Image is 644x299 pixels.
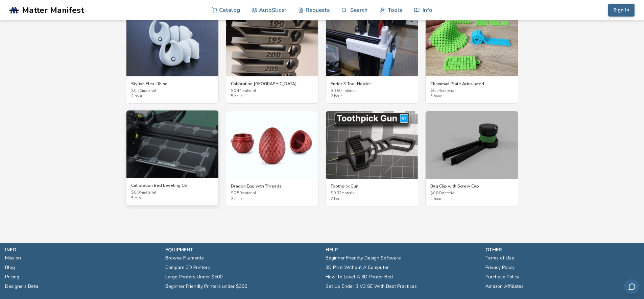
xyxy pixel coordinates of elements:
span: $ 0.04 material [131,191,214,195]
span: 2 hour [331,94,413,99]
img: Dragon Egg with Threads [226,111,318,179]
span: 2 hour [131,94,214,99]
a: Purchase Policy [485,272,519,282]
a: Calibration Bed Leveling 16Calibration Bed Leveling 16$0.04material5 min [126,110,219,206]
a: Blog [5,263,15,272]
span: 5 hour [231,94,313,99]
a: How To Level A 3D Printer Bed [326,272,393,282]
a: Designers Beta [5,282,38,291]
span: $ 0.20 material [131,89,214,93]
a: Set Up Ender 3 V3 SE With Best Practices [326,282,417,291]
span: $ 0.50 material [231,191,313,196]
a: Terms of Use [485,253,514,263]
button: Send feedback via email [624,279,639,294]
a: Bag Clip with Screw CapBag Clip with Screw Cap$0.80material2 hour [425,111,518,206]
p: help [326,246,479,253]
a: Privacy Policy [485,263,515,272]
img: Calibration Temp Tower [226,9,318,76]
a: Browse Filaments [165,253,204,263]
span: $ 0.80 material [430,191,513,196]
span: 5 hour [430,94,513,99]
a: Calibration Temp TowerCalibration [GEOGRAPHIC_DATA]$0.44material5 hour [226,8,318,104]
img: Ender 3 Tool Holder [326,9,418,76]
span: $ 0.44 material [231,89,313,93]
span: 2 hour [430,197,513,201]
a: Toothpick GunToothpick Gun$0.32material2 hour [326,111,418,206]
span: $ 0.32 material [331,191,413,196]
h3: Dragon Egg with Threads [231,183,313,189]
span: $ 0.60 material [331,89,413,93]
img: Chainmail Plate Articulated [426,9,518,76]
p: other [485,246,639,253]
a: Amazon Affiliates [485,282,524,291]
a: Beginner Friendly Design Software [326,253,401,263]
h3: Ender 3 Tool Holder [331,81,413,86]
h3: Calibration Bed Leveling 16 [131,183,214,188]
img: Bag Clip with Screw Cap [426,111,518,179]
span: $ 0.54 material [430,89,513,93]
a: 3D Print Without A Computer [326,263,389,272]
span: 2 hour [331,197,413,201]
a: Stylish Flexi RhinoStylish Flexi Rhino$0.20material2 hour [126,8,219,104]
h3: Bag Clip with Screw Cap [430,183,513,189]
h3: Stylish Flexi Rhino [131,81,214,86]
h3: Toothpick Gun [331,183,413,189]
a: Compare 3D Printers [165,263,210,272]
h3: Chainmail Plate Articulated [430,81,513,86]
a: Pricing [5,272,19,282]
span: 5 min [131,196,214,201]
button: Sign In [608,4,635,17]
img: Calibration Bed Leveling 16 [126,110,218,178]
a: Chainmail Plate ArticulatedChainmail Plate Articulated$0.54material5 hour [425,8,518,104]
span: Matter Manifest [22,5,84,15]
a: Ender 3 Tool HolderEnder 3 Tool Holder$0.60material2 hour [326,8,418,104]
p: info [5,246,159,253]
p: equipment [165,246,319,253]
a: Large Printers Under $500 [165,272,222,282]
a: Beginner Friendly Printers under $300 [165,282,247,291]
a: Dragon Egg with ThreadsDragon Egg with Threads$0.50material2 hour [226,111,318,206]
span: 2 hour [231,197,313,201]
h3: Calibration [GEOGRAPHIC_DATA] [231,81,313,86]
img: Stylish Flexi Rhino [126,9,218,76]
img: Toothpick Gun [326,111,418,179]
a: Mission [5,253,21,263]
